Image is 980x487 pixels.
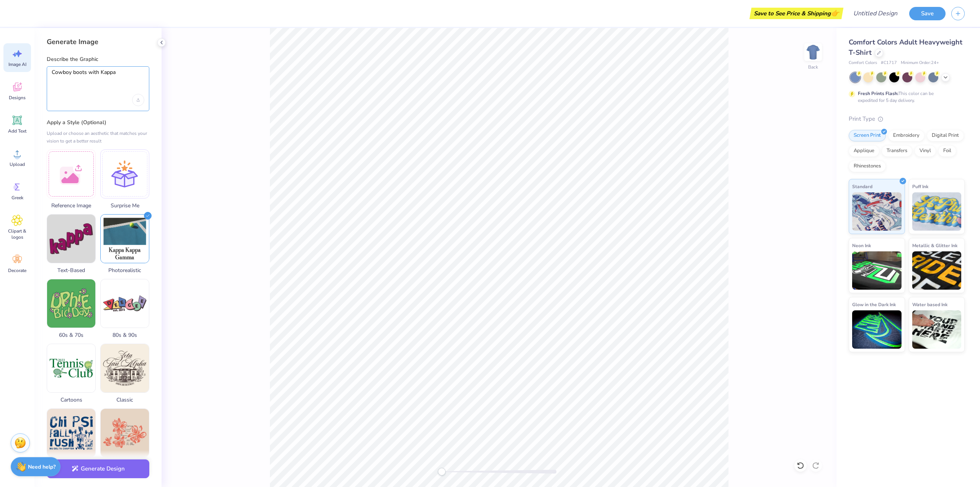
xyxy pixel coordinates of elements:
span: Photorealistic [100,266,149,274]
div: This color can be expedited for 5 day delivery. [858,90,952,104]
span: Glow in the Dark Ink [852,300,896,308]
div: Screen Print [849,130,886,141]
img: Grunge [47,409,95,457]
input: Untitled Design [847,6,903,21]
div: Applique [849,145,879,157]
div: Foil [938,145,956,157]
button: Save [909,7,946,20]
img: Text-Based [47,215,95,263]
div: Back [808,64,818,71]
img: Metallic & Glitter Ink [912,251,962,290]
span: Text-Based [47,266,96,274]
strong: Need help? [28,463,56,471]
span: Image AI [8,61,26,67]
label: Describe the Graphic [47,56,149,63]
div: Transfers [882,145,912,157]
span: Standard [852,182,872,190]
div: Rhinestones [849,161,886,172]
img: Classic [101,344,149,392]
span: Comfort Colors Adult Heavyweight T-Shirt [849,38,962,57]
img: Handdrawn [101,409,149,457]
div: Save to See Price & Shipping [751,8,841,19]
span: Decorate [8,267,26,274]
span: Water based Ink [912,300,947,308]
button: Generate Design [47,459,149,478]
img: Cartoons [47,344,95,392]
div: Accessibility label [438,468,446,476]
img: Photorealistic [101,215,149,263]
span: Surprise Me [100,202,149,210]
span: Reference Image [47,202,96,210]
span: Cartoons [47,396,96,404]
div: Vinyl [915,145,936,157]
span: # C1717 [881,60,897,66]
span: Add Text [8,128,26,134]
span: Designs [9,95,26,101]
span: Clipart & logos [5,228,30,240]
img: 60s & 70s [47,279,95,328]
img: Puff Ink [912,192,962,231]
strong: Fresh Prints Flash: [858,90,898,97]
img: Water based Ink [912,310,962,349]
img: 80s & 90s [101,279,149,328]
img: Standard [852,192,902,231]
span: Neon Ink [852,241,871,249]
div: Upload or choose an aesthetic that matches your vision to get a better result [47,130,149,145]
img: Neon Ink [852,251,902,290]
span: 👉 [831,8,839,18]
div: Generate Image [47,37,149,46]
span: Comfort Colors [849,60,877,66]
span: Metallic & Glitter Ink [912,241,957,249]
textarea: Cowboy boots with Kappa [52,69,144,88]
span: Upload [10,161,25,167]
div: Digital Print [927,130,964,141]
div: Embroidery [888,130,924,141]
span: 60s & 70s [47,331,96,339]
img: Back [805,44,821,60]
label: Apply a Style (Optional) [47,119,149,126]
span: Puff Ink [912,182,928,190]
div: Upload image [132,94,144,106]
span: Minimum Order: 24 + [901,60,939,66]
span: Classic [100,396,149,404]
span: Greek [11,195,23,201]
img: Glow in the Dark Ink [852,310,902,349]
div: Print Type [849,115,965,123]
span: 80s & 90s [100,331,149,339]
